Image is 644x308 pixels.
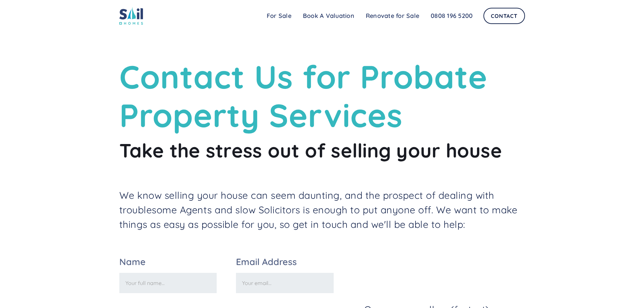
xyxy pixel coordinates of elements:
input: Your full name... [119,273,217,293]
a: For Sale [261,9,297,23]
img: sail home logo colored [119,7,143,25]
h2: Take the stress out of selling your house [119,138,525,162]
a: Contact [483,8,525,24]
h1: Contact Us for Probate Property Services [119,57,525,135]
a: Renovate for Sale [360,9,425,23]
a: 0808 196 5200 [425,9,478,23]
p: We know selling your house can seem daunting, and the prospect of dealing with troublesome Agents... [119,188,525,232]
label: Email Address [236,257,334,266]
a: Book A Valuation [297,9,360,23]
label: Name [119,257,217,266]
input: Your email... [236,273,334,293]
